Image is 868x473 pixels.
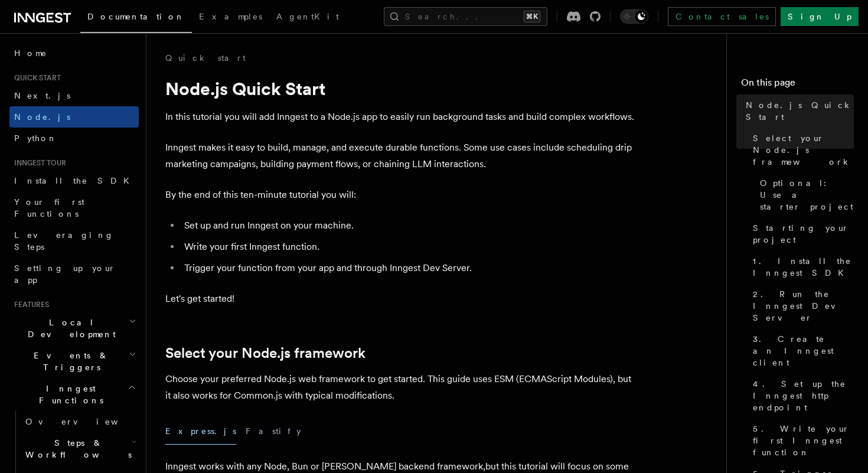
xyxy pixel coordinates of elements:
span: Documentation [87,12,185,21]
a: Node.js Quick Start [741,94,854,128]
a: 2. Run the Inngest Dev Server [748,283,854,328]
span: Quick start [9,73,61,83]
p: By the end of this ten-minute tutorial you will: [165,187,638,203]
p: Let's get started! [165,291,638,307]
a: Starting your project [748,217,854,250]
a: Contact sales [668,7,776,26]
p: Inngest makes it easy to build, manage, and execute durable functions. Some use cases include sch... [165,139,638,172]
h1: Node.js Quick Start [165,78,638,99]
a: Leveraging Steps [9,224,139,257]
a: Select your Node.js framework [748,128,854,172]
span: Node.js [14,112,70,122]
button: Local Development [9,312,139,345]
span: Leveraging Steps [14,230,114,252]
span: Local Development [9,317,129,340]
button: Search...⌘K [384,7,547,26]
p: In this tutorial you will add Inngest to a Node.js app to easily run background tasks and build c... [165,109,638,125]
a: Install the SDK [9,170,139,191]
span: Home [14,47,47,59]
span: Next.js [14,91,70,100]
a: 3. Create an Inngest client [748,328,854,373]
span: Steps & Workflows [21,437,132,461]
span: Your first Functions [14,197,84,218]
a: Select your Node.js framework [165,345,366,361]
span: Node.js Quick Start [746,99,854,123]
span: Inngest tour [9,158,66,168]
kbd: ⌘K [524,11,540,22]
span: Overview [25,417,147,426]
span: Features [9,300,49,309]
button: Fastify [246,418,301,445]
span: Install the SDK [14,176,136,185]
a: Sign Up [781,7,859,26]
span: 3. Create an Inngest client [753,333,854,368]
li: Write your first Inngest function. [181,239,638,255]
p: Choose your preferred Node.js web framework to get started. This guide uses ESM (ECMAScript Modul... [165,371,638,404]
span: Starting your project [753,222,854,246]
span: AgentKit [276,12,339,21]
a: Next.js [9,85,139,106]
span: Inngest Functions [9,383,128,406]
a: AgentKit [269,4,346,32]
a: Node.js [9,106,139,128]
span: Optional: Use a starter project [760,177,854,213]
span: Select your Node.js framework [753,132,854,168]
span: 2. Run the Inngest Dev Server [753,288,854,324]
button: Events & Triggers [9,345,139,378]
span: Python [14,133,57,143]
a: Documentation [80,4,192,33]
h4: On this page [741,76,854,94]
span: Setting up your app [14,263,116,285]
a: Quick start [165,52,246,64]
span: 1. Install the Inngest SDK [753,255,854,279]
a: 5. Write your first Inngest function [748,418,854,463]
li: Trigger your function from your app and through Inngest Dev Server. [181,260,638,276]
span: Examples [199,12,262,21]
li: Set up and run Inngest on your machine. [181,217,638,234]
button: Inngest Functions [9,378,139,411]
a: 4. Set up the Inngest http endpoint [748,373,854,418]
button: Express.js [165,418,236,445]
button: Toggle dark mode [620,9,648,24]
span: Events & Triggers [9,350,129,373]
span: 4. Set up the Inngest http endpoint [753,378,854,413]
a: Python [9,128,139,149]
a: 1. Install the Inngest SDK [748,250,854,283]
a: Your first Functions [9,191,139,224]
a: Optional: Use a starter project [755,172,854,217]
span: 5. Write your first Inngest function [753,423,854,458]
a: Home [9,43,139,64]
a: Overview [21,411,139,432]
button: Steps & Workflows [21,432,139,465]
a: Examples [192,4,269,32]
a: Setting up your app [9,257,139,291]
